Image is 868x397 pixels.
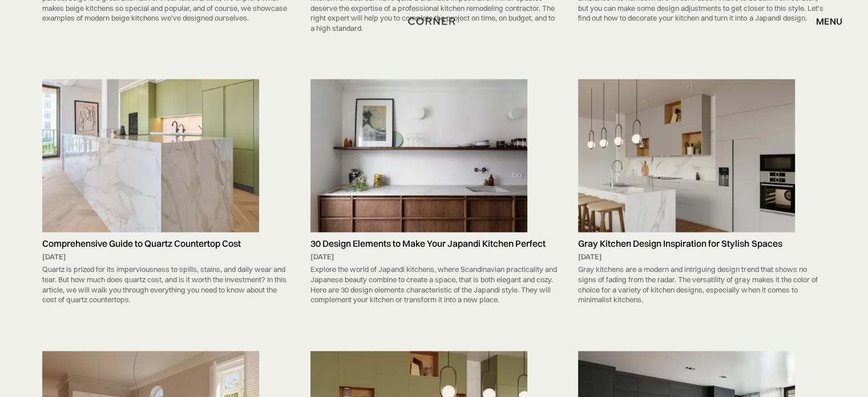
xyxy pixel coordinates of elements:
div: Quartz is prized for its imperviousness to spills, stains, and daily wear and tear. But how much ... [42,262,290,307]
h5: 30 Design Elements to Make Your Japandi Kitchen Perfect [310,238,558,249]
a: Comprehensive Guide to Quartz Countertop Cost[DATE]Quartz is prized for its imperviousness to spi... [37,79,296,307]
a: Gray Kitchen Design Inspiration for Stylish Spaces[DATE]Gray kitchens are a modern and intriguing... [572,79,831,307]
div: Gray kitchens are a modern and intriguing design trend that shows no signs of fading from the rad... [578,262,826,307]
div: [DATE] [42,252,290,262]
div: [DATE] [578,252,826,262]
a: home [404,14,463,29]
div: menu [805,11,842,31]
div: [DATE] [310,252,558,262]
h5: Comprehensive Guide to Quartz Countertop Cost [42,238,290,249]
h5: Gray Kitchen Design Inspiration for Stylish Spaces [578,238,826,249]
div: Explore the world of Japandi kitchens, where Scandinavian practicality and Japanese beauty combin... [310,262,558,307]
div: menu [816,17,842,26]
a: 30 Design Elements to Make Your Japandi Kitchen Perfect[DATE]Explore the world of Japandi kitchen... [305,79,564,307]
